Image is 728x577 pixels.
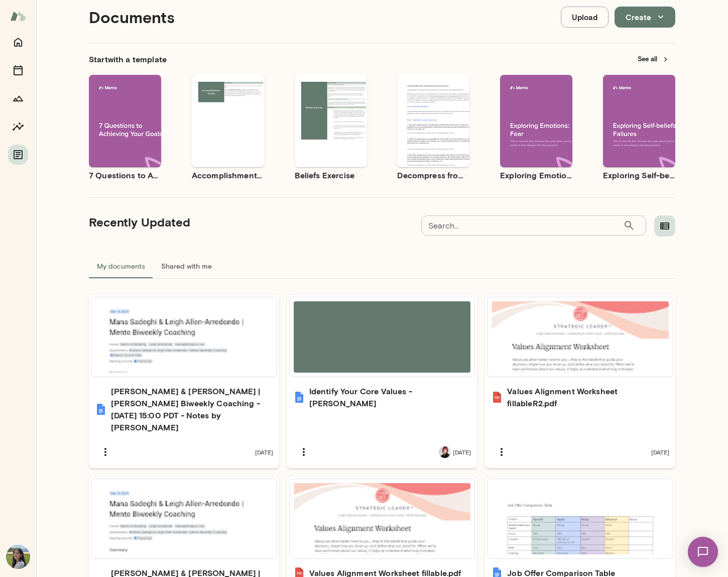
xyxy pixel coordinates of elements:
h6: 7 Questions to Achieving Your Goals [89,169,161,181]
h6: Accomplishment Tracker [192,169,264,181]
img: Mento [10,7,26,26]
h6: Exploring Emotions: Fear [500,169,572,181]
button: Shared with me [153,254,220,278]
h5: Recently Updated [89,214,190,230]
h6: Start with a template [89,53,167,65]
button: See all [632,51,675,67]
button: Upload [561,7,609,28]
button: Sessions [8,60,28,80]
button: Insights [8,117,28,137]
img: Leigh Allen-Arredondo [439,446,451,458]
button: Growth Plan [8,88,28,108]
button: Create [615,7,675,28]
span: [DATE] [453,448,471,456]
span: [DATE] [255,448,273,456]
h6: Exploring Self-beliefs: Failures [603,169,675,181]
h6: [PERSON_NAME] & [PERSON_NAME] | [PERSON_NAME] Biweekly Coaching - [DATE] 15:00 PDT - Notes by [PE... [111,385,273,433]
span: [DATE] [651,448,669,456]
img: Identify Your Core Values - Mana Sadeghi [293,391,305,403]
img: Values Alignment Worksheet fillableR2.pdf [491,391,503,403]
div: documents tabs [89,254,675,278]
img: Mana Sadeghi & Leigh Allen-Arredondo | Mento Biweekly Coaching - 2025/09/16 15:00 PDT - Notes by ... [95,403,107,415]
h6: Identify Your Core Values - [PERSON_NAME] [309,385,471,409]
h4: Documents [89,8,175,27]
img: Mana Sadeghi [6,545,30,569]
h6: Values Alignment Worksheet fillableR2.pdf [507,385,669,409]
button: My documents [89,254,153,278]
button: Home [8,32,28,52]
h6: Decompress from a Job [397,169,469,181]
h6: Beliefs Exercise [295,169,367,181]
button: Documents [8,145,28,165]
